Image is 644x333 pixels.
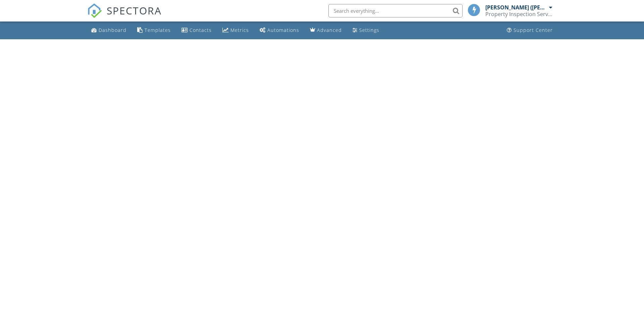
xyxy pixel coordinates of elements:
[145,27,171,33] div: Templates
[87,9,162,23] a: SPECTORA
[99,27,126,33] div: Dashboard
[179,24,214,37] a: Contacts
[89,24,129,37] a: Dashboard
[307,24,344,37] a: Advanced
[267,27,299,33] div: Automations
[220,24,252,37] a: Metrics
[350,24,382,37] a: Settings
[190,27,212,33] div: Contacts
[135,24,173,37] a: Templates
[514,27,553,33] div: Support Center
[257,24,302,37] a: Automations (Basic)
[328,4,463,17] input: Search everything...
[485,4,547,11] div: [PERSON_NAME] ([PERSON_NAME]
[504,24,555,37] a: Support Center
[230,27,249,33] div: Metrics
[359,27,379,33] div: Settings
[107,3,162,17] span: SPECTORA
[87,3,102,18] img: The Best Home Inspection Software - Spectora
[485,11,552,17] div: Property Inspection Services, LLC
[317,27,342,33] div: Advanced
